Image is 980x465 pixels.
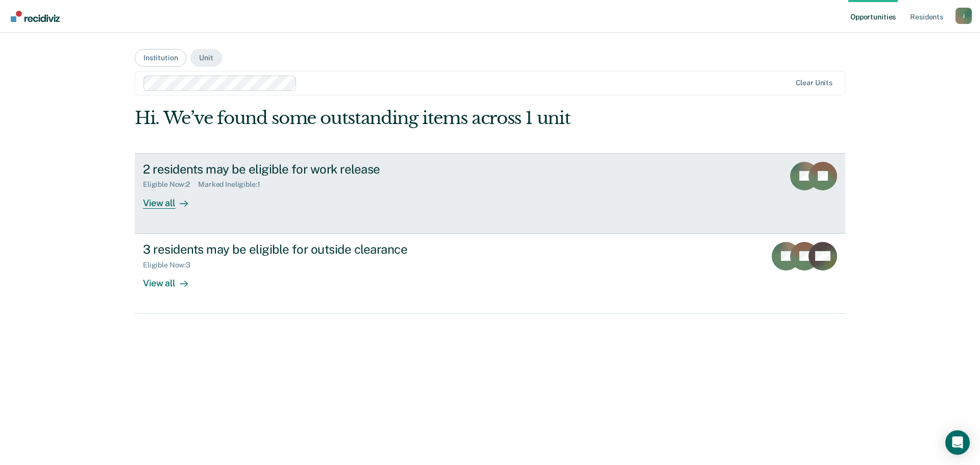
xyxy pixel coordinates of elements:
img: Recidiviz [11,11,60,22]
div: View all [143,269,200,289]
button: Profile dropdown button [955,8,972,24]
div: 2 residents may be eligible for work release [143,162,501,177]
div: Hi. We’ve found some outstanding items across 1 unit [135,108,703,129]
div: Open Intercom Messenger [945,430,970,455]
div: Clear units [796,79,833,87]
a: 3 residents may be eligible for outside clearanceEligible Now:3View all [135,234,845,314]
div: Eligible Now : 2 [143,180,198,189]
div: Eligible Now : 3 [143,261,199,270]
a: 2 residents may be eligible for work releaseEligible Now:2Marked Ineligible:1View all [135,153,845,234]
div: View all [143,189,200,209]
button: Unit [190,49,222,67]
div: Marked Ineligible : 1 [198,180,268,189]
button: Institution [135,49,186,67]
div: J [955,8,972,24]
div: 3 residents may be eligible for outside clearance [143,242,501,257]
